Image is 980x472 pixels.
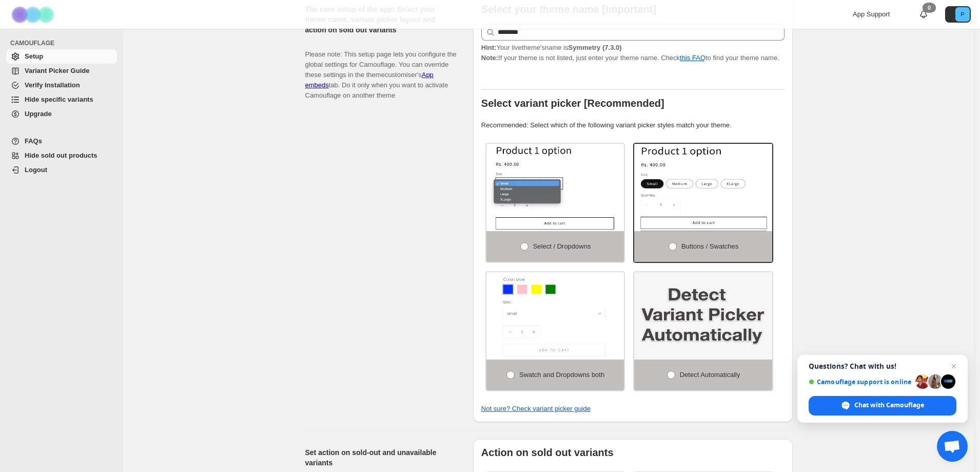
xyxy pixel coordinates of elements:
[481,98,664,109] b: Select variant picker [Recommended]
[305,39,457,101] p: Please note: This setup page lets you configure the global settings for Camouflage. You can overr...
[918,9,929,20] a: 0
[634,144,772,231] img: Buttons / Swatches
[25,152,97,159] span: Hide sold out products
[486,144,624,231] img: Select / Dropdowns
[305,447,457,468] h2: Set action on sold-out and unavailable variants
[481,405,591,412] a: Not sure? Check variant picker guide
[809,396,956,416] span: Chat with Camouflage
[809,378,912,386] span: Camouflage support is online
[486,272,624,360] img: Swatch and Dropdowns both
[25,67,89,74] span: Variant Picker Guide
[481,447,614,458] b: Action on sold out variants
[481,44,497,51] strong: Hint:
[25,166,47,174] span: Logout
[481,120,785,130] p: Recommended: Select which of the following variant picker styles match your theme.
[6,92,117,107] a: Hide specific variants
[8,1,60,29] img: Camouflage
[937,431,968,462] a: Open chat
[681,242,738,250] span: Buttons / Swatches
[481,54,498,62] strong: Note:
[6,49,117,64] a: Setup
[680,54,705,62] a: this FAQ
[853,10,890,18] span: App Support
[568,44,621,51] strong: Symmetry (7.3.0)
[923,3,936,13] div: 0
[854,401,924,410] span: Chat with Camouflage
[481,43,785,63] p: If your theme is not listed, just enter your theme name. Check to find your theme name.
[25,137,42,145] span: FAQs
[25,52,43,60] span: Setup
[809,362,956,370] span: Questions? Chat with us!
[955,7,970,22] span: Avatar with initials P
[6,78,117,92] a: Verify Installation
[519,371,604,379] span: Swatch and Dropdowns both
[6,148,117,163] a: Hide sold out products
[25,96,93,103] span: Hide specific variants
[6,107,117,121] a: Upgrade
[25,110,52,118] span: Upgrade
[25,81,80,89] span: Verify Installation
[6,163,117,177] a: Logout
[680,371,740,379] span: Detect Automatically
[961,11,964,17] text: P
[6,64,117,78] a: Variant Picker Guide
[6,134,117,148] a: FAQs
[634,272,772,360] img: Detect Automatically
[533,242,591,250] span: Select / Dropdowns
[10,39,118,47] span: CAMOUFLAGE
[945,6,971,23] button: Avatar with initials P
[481,44,622,51] span: Your live theme's name is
